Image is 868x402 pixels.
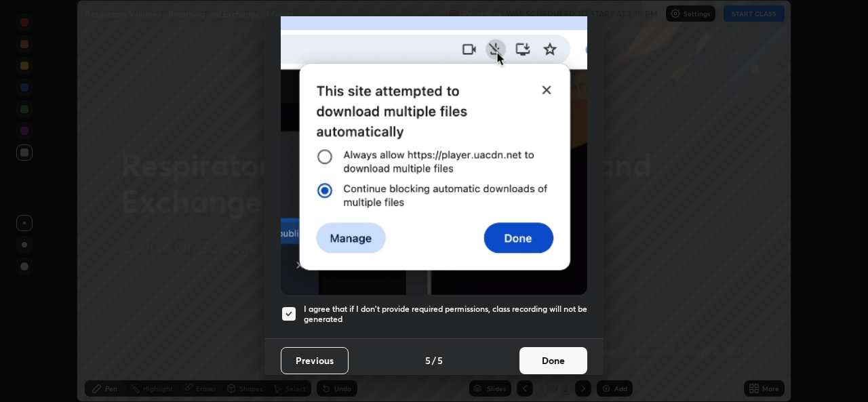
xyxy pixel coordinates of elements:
[281,347,349,374] button: Previous
[437,353,443,367] h4: 5
[304,304,587,325] h5: I agree that if I don't provide required permissions, class recording will not be generated
[519,347,587,374] button: Done
[432,353,436,367] h4: /
[425,353,431,367] h4: 5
